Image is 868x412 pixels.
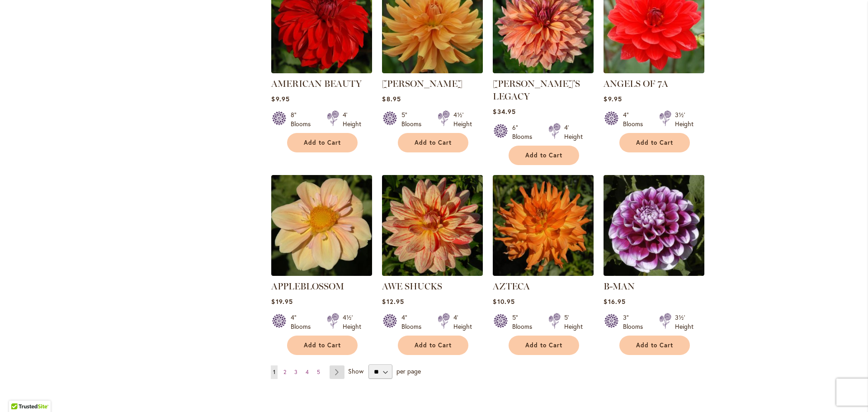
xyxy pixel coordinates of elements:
div: 6" Blooms [512,123,538,141]
a: 3 [292,365,300,379]
span: $10.95 [493,297,514,306]
a: AWE SHUCKS [382,281,442,292]
div: 4' Height [343,110,361,128]
a: ANGELS OF 7A [604,78,668,89]
div: 4' Height [453,313,472,331]
a: B-MAN [604,269,704,278]
span: 5 [317,369,320,375]
a: APPLEBLOSSOM [271,269,372,278]
div: 4" Blooms [623,110,648,128]
div: 4½' Height [453,110,472,128]
span: Add to Cart [636,139,673,147]
div: 5" Blooms [512,313,538,331]
div: 4" Blooms [291,313,316,331]
span: $9.95 [604,95,622,103]
span: Add to Cart [636,341,673,349]
div: 3" Blooms [623,313,648,331]
a: AZTECA [493,281,530,292]
a: AWE SHUCKS [382,269,483,278]
a: APPLEBLOSSOM [271,281,344,292]
span: $16.95 [604,297,625,306]
a: ANGELS OF 7A [604,66,704,75]
img: B-MAN [604,175,704,276]
a: [PERSON_NAME] [382,78,462,89]
span: 4 [306,369,309,375]
button: Add to Cart [398,336,468,355]
img: AWE SHUCKS [382,175,483,276]
span: $9.95 [271,95,289,103]
a: 2 [281,365,288,379]
a: ANDREW CHARLES [382,66,483,75]
button: Add to Cart [509,146,579,165]
div: 3½' Height [675,313,693,331]
div: 4½' Height [343,313,361,331]
a: AMERICAN BEAUTY [271,66,372,75]
div: 8" Blooms [291,110,316,128]
button: Add to Cart [509,336,579,355]
img: APPLEBLOSSOM [271,175,372,276]
button: Add to Cart [619,133,690,152]
button: Add to Cart [287,133,358,152]
span: $12.95 [382,297,404,306]
div: 4" Blooms [401,313,427,331]
a: [PERSON_NAME]'S LEGACY [493,78,580,102]
a: AZTECA [493,269,594,278]
div: 3½' Height [675,110,693,128]
span: $8.95 [382,95,401,103]
span: $34.95 [493,107,515,116]
span: Add to Cart [415,341,452,349]
span: Add to Cart [304,341,341,349]
button: Add to Cart [287,336,358,355]
span: Add to Cart [304,139,341,147]
a: B-MAN [604,281,635,292]
a: 4 [303,365,311,379]
span: 3 [294,369,297,375]
span: Show [348,367,363,375]
a: Andy's Legacy [493,66,594,75]
span: 2 [283,369,286,375]
a: AMERICAN BEAUTY [271,78,362,89]
span: Add to Cart [525,152,562,159]
div: 4' Height [564,123,583,141]
div: 5" Blooms [401,110,427,128]
span: 1 [273,369,275,375]
button: Add to Cart [398,133,468,152]
img: AZTECA [493,175,594,276]
button: Add to Cart [619,336,690,355]
a: 5 [315,365,322,379]
span: Add to Cart [415,139,452,147]
span: per page [396,367,421,375]
span: Add to Cart [525,341,562,349]
div: 5' Height [564,313,583,331]
span: $19.95 [271,297,292,306]
iframe: Launch Accessibility Center [7,380,32,405]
